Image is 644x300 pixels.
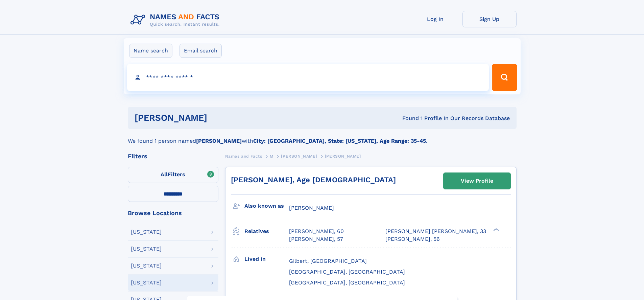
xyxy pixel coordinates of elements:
[289,269,405,275] span: [GEOGRAPHIC_DATA], [GEOGRAPHIC_DATA]
[325,154,361,159] span: [PERSON_NAME]
[385,228,486,235] a: [PERSON_NAME] [PERSON_NAME], 33
[270,152,273,160] a: M
[492,228,500,232] div: ❯
[131,263,162,269] div: [US_STATE]
[289,235,343,243] a: [PERSON_NAME], 57
[281,152,317,160] a: [PERSON_NAME]
[180,44,222,58] label: Email search
[244,253,289,265] h3: Lived in
[408,11,462,27] a: Log In
[231,176,396,184] a: [PERSON_NAME], Age [DEMOGRAPHIC_DATA]
[128,129,517,145] div: We found 1 person named with .
[128,153,218,159] div: Filters
[128,210,218,216] div: Browse Locations
[270,154,273,159] span: M
[129,44,172,58] label: Name search
[289,258,367,264] span: Gilbert, [GEOGRAPHIC_DATA]
[461,173,493,189] div: View Profile
[492,64,517,91] button: Search Button
[135,114,305,122] h1: [PERSON_NAME]
[253,138,426,144] b: City: [GEOGRAPHIC_DATA], State: [US_STATE], Age Range: 35-45
[385,235,440,243] a: [PERSON_NAME], 56
[196,138,242,144] b: [PERSON_NAME]
[131,229,162,235] div: [US_STATE]
[305,115,510,122] div: Found 1 Profile In Our Records Database
[281,154,317,159] span: [PERSON_NAME]
[244,200,289,212] h3: Also known as
[127,64,489,91] input: search input
[128,11,225,29] img: Logo Names and Facts
[131,280,162,285] div: [US_STATE]
[225,152,262,160] a: Names and Facts
[289,205,334,211] span: [PERSON_NAME]
[444,173,510,189] a: View Profile
[289,279,405,286] span: [GEOGRAPHIC_DATA], [GEOGRAPHIC_DATA]
[131,246,162,252] div: [US_STATE]
[128,167,218,183] label: Filters
[161,171,168,178] span: All
[289,228,344,235] a: [PERSON_NAME], 60
[462,11,517,27] a: Sign Up
[244,226,289,237] h3: Relatives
